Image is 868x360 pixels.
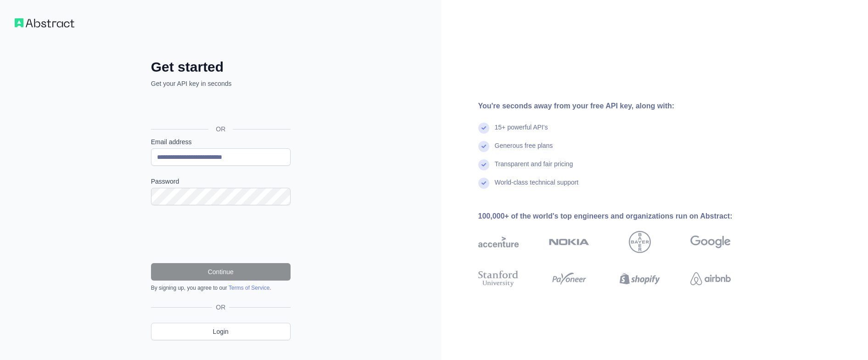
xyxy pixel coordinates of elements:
[690,231,731,253] img: google
[212,303,229,312] span: OR
[690,269,731,289] img: airbnb
[478,231,519,253] img: accenture
[620,269,660,289] img: shopify
[151,323,291,340] a: Login
[151,263,291,281] button: Continue
[629,231,651,253] img: bayer
[146,98,293,118] iframe: Sign in with Google Button
[229,285,269,291] a: Terms of Service
[495,178,579,196] div: World-class technical support
[495,159,573,178] div: Transparent and fair pricing
[478,123,489,134] img: check mark
[478,141,489,152] img: check mark
[151,137,291,146] label: Email address
[478,178,489,189] img: check mark
[478,211,760,222] div: 100,000+ of the world's top engineers and organizations run on Abstract:
[151,59,291,75] h2: Get started
[478,269,519,289] img: stanford university
[478,101,760,112] div: You're seconds away from your free API key, along with:
[151,177,291,186] label: Password
[151,284,291,292] div: By signing up, you agree to our .
[151,79,291,88] p: Get your API key in seconds
[495,123,548,141] div: 15+ powerful API's
[549,231,589,253] img: nokia
[549,269,589,289] img: payoneer
[15,18,74,28] img: Workflow
[478,159,489,170] img: check mark
[151,216,291,252] iframe: reCAPTCHA
[495,141,553,159] div: Generous free plans
[208,124,233,134] span: OR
